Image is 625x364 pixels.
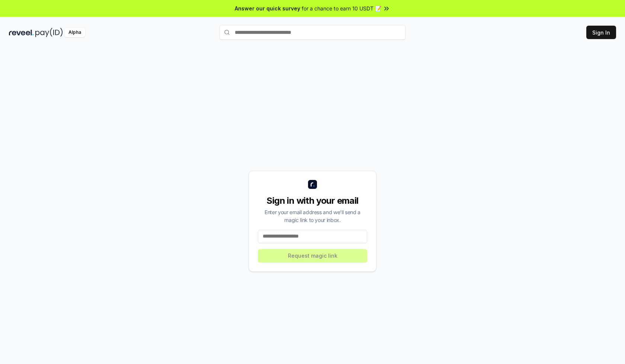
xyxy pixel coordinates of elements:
[235,4,300,12] span: Answer our quick survey
[9,28,34,37] img: reveel_dark
[64,28,85,37] div: Alpha
[302,4,381,12] span: for a chance to earn 10 USDT 📝
[258,195,367,207] div: Sign in with your email
[258,208,367,224] div: Enter your email address and we’ll send a magic link to your inbox.
[35,28,63,37] img: pay_id
[308,180,317,189] img: logo_small
[586,26,616,39] button: Sign In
